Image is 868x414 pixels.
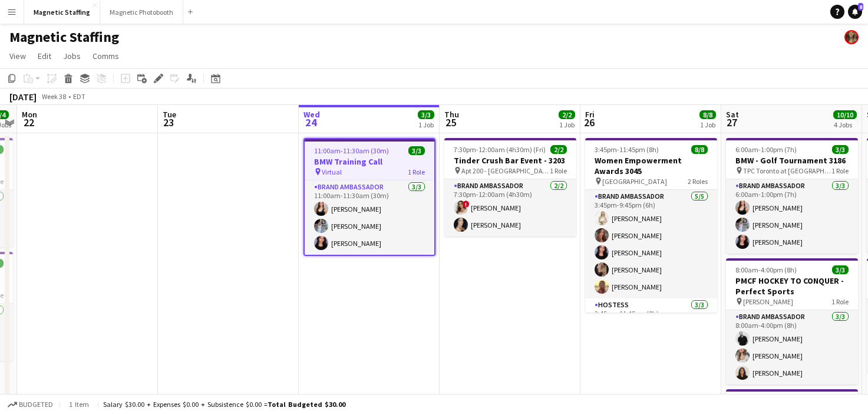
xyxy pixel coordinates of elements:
span: View [9,51,26,61]
span: Sat [726,109,739,120]
app-user-avatar: Bianca Fantauzzi [844,30,859,44]
div: 1 Job [418,120,434,129]
a: Edit [33,48,56,64]
app-card-role: Brand Ambassador5/53:45pm-9:45pm (6h)[PERSON_NAME][PERSON_NAME][PERSON_NAME][PERSON_NAME][PERSON_... [585,190,717,298]
span: 3/3 [408,146,425,155]
h3: BMW Training Call [305,156,434,167]
h3: Tinder Crush Bar Event - 3203 [444,155,576,166]
span: [PERSON_NAME] [743,297,793,306]
span: Wed [303,109,320,120]
span: 22 [20,116,37,129]
app-card-role: Hostess3/33:45pm-11:45pm (8h) [585,298,717,376]
span: Week 38 [39,92,68,101]
span: 7:30pm-12:00am (4h30m) (Fri) [454,145,546,154]
h1: Magnetic Staffing [9,28,119,46]
span: 11:00am-11:30am (30m) [314,146,389,155]
span: 3:45pm-11:45pm (8h) [595,145,659,154]
span: Thu [444,109,459,120]
button: Budgeted [6,398,55,411]
div: EDT [73,92,85,101]
h3: Women Empowerment Awards 3045 [585,155,717,176]
app-job-card: 6:00am-1:00pm (7h)3/3BMW - Golf Tournament 3186 TPC Toronto at [GEOGRAPHIC_DATA]1 RoleBrand Ambas... [726,138,858,254]
span: Budgeted [19,400,53,409]
span: Virtual [322,167,342,176]
a: View [5,48,31,64]
span: 8/8 [691,145,708,154]
span: Comms [93,51,119,61]
span: 8/8 [699,110,716,119]
app-job-card: 8:00am-4:00pm (8h)3/3PMCF HOCKEY TO CONQUER - Perfect Sports [PERSON_NAME]1 RoleBrand Ambassador3... [726,258,858,385]
div: 1 Job [559,120,575,129]
div: [DATE] [9,91,37,103]
span: 1 Role [831,297,849,306]
app-job-card: 7:30pm-12:00am (4h30m) (Fri)2/2Tinder Crush Bar Event - 3203 Apt 200 - [GEOGRAPHIC_DATA]1 RoleBra... [444,138,576,236]
app-card-role: Brand Ambassador2/27:30pm-12:00am (4h30m)![PERSON_NAME][PERSON_NAME] [444,179,576,236]
span: 1 Role [831,166,849,175]
span: 10/10 [833,110,857,119]
span: 3/3 [418,110,434,119]
a: Comms [88,48,124,64]
span: 6:00am-1:00pm (7h) [735,145,797,154]
app-card-role: Brand Ambassador3/38:00am-4:00pm (8h)[PERSON_NAME][PERSON_NAME][PERSON_NAME] [726,310,858,385]
span: 2/2 [559,110,575,119]
span: Mon [22,109,37,120]
a: 8 [848,5,862,19]
span: Edit [38,51,51,61]
span: Apt 200 - [GEOGRAPHIC_DATA] [461,166,550,175]
span: Jobs [63,51,81,61]
span: Fri [585,109,595,120]
span: 2 Roles [688,177,708,186]
app-card-role: Brand Ambassador3/36:00am-1:00pm (7h)[PERSON_NAME][PERSON_NAME][PERSON_NAME] [726,179,858,254]
div: 1 Job [700,120,715,129]
span: Tue [163,109,176,120]
span: 2/2 [550,145,567,154]
h3: BMW - Golf Tournament 3186 [726,155,858,166]
span: ! [463,201,470,208]
span: 25 [443,116,459,129]
app-job-card: 11:00am-11:30am (30m)3/3BMW Training Call Virtual1 RoleBrand Ambassador3/311:00am-11:30am (30m)[P... [303,138,435,256]
span: TPC Toronto at [GEOGRAPHIC_DATA] [743,166,831,175]
a: Jobs [58,48,85,64]
button: Magnetic Photobooth [100,1,183,24]
span: [GEOGRAPHIC_DATA] [602,177,667,186]
span: 1 Role [550,166,567,175]
span: 1 Role [408,167,425,176]
span: 3/3 [832,145,849,154]
div: Salary $30.00 + Expenses $0.00 + Subsistence $0.00 = [103,400,345,409]
span: 1 item [65,400,93,409]
app-job-card: 3:45pm-11:45pm (8h)8/8Women Empowerment Awards 3045 [GEOGRAPHIC_DATA]2 RolesBrand Ambassador5/53:... [585,138,717,313]
span: 3/3 [832,265,849,274]
span: 24 [302,116,320,129]
span: Total Budgeted $30.00 [268,400,345,409]
h3: PMCF HOCKEY TO CONQUER - Perfect Sports [726,275,858,297]
span: 8 [858,3,863,11]
app-card-role: Brand Ambassador3/311:00am-11:30am (30m)[PERSON_NAME][PERSON_NAME][PERSON_NAME] [305,180,434,255]
div: 4 Jobs [834,120,856,129]
button: Magnetic Staffing [24,1,100,24]
span: 27 [724,116,739,129]
span: 23 [161,116,176,129]
span: 8:00am-4:00pm (8h) [735,265,797,274]
span: 26 [583,116,595,129]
